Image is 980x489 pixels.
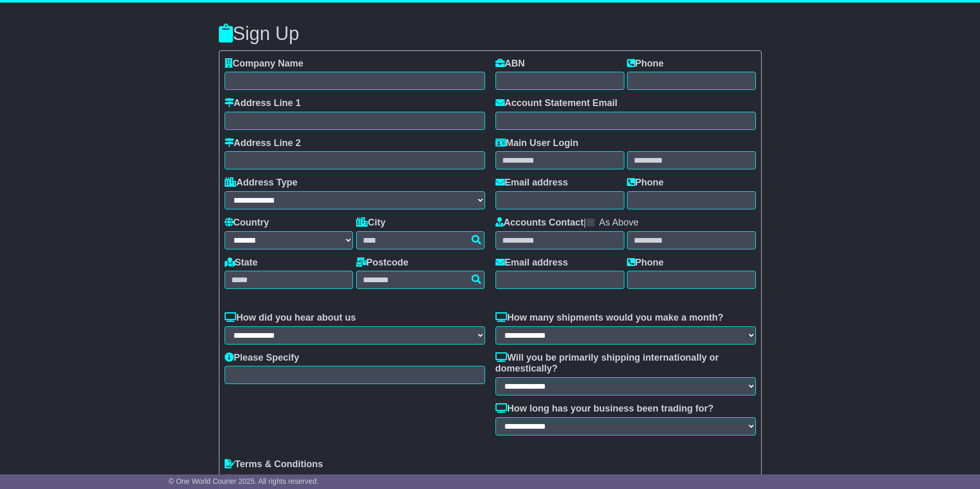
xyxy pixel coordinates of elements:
label: State [225,257,258,269]
label: Address Line 2 [225,138,301,149]
label: Phone [627,257,664,269]
label: Please Specify [225,352,299,364]
label: Account Statement Email [495,98,618,109]
a: conditions of carriage [286,473,375,483]
div: | [495,217,756,231]
label: Terms & Conditions [225,459,323,470]
label: Address Line 1 [225,98,301,109]
label: Phone [627,177,664,189]
label: Company Name [225,58,304,70]
label: Email address [495,257,568,269]
label: I accept the [238,473,375,484]
h3: Sign Up [219,23,762,44]
label: Main User Login [495,138,579,149]
label: Phone [627,58,664,70]
label: How many shipments would you make a month? [495,312,724,324]
label: As Above [599,217,638,229]
label: Country [225,217,269,229]
span: © One World Courier 2025. All rights reserved. [168,477,319,485]
label: Email address [495,177,568,189]
label: Postcode [356,257,409,269]
label: How did you hear about us [225,312,356,324]
label: ABN [495,58,525,70]
label: Accounts Contact [495,217,584,229]
label: Will you be primarily shipping internationally or domestically? [495,352,756,375]
label: How long has your business been trading for? [495,403,714,415]
label: Address Type [225,177,298,189]
label: City [356,217,386,229]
